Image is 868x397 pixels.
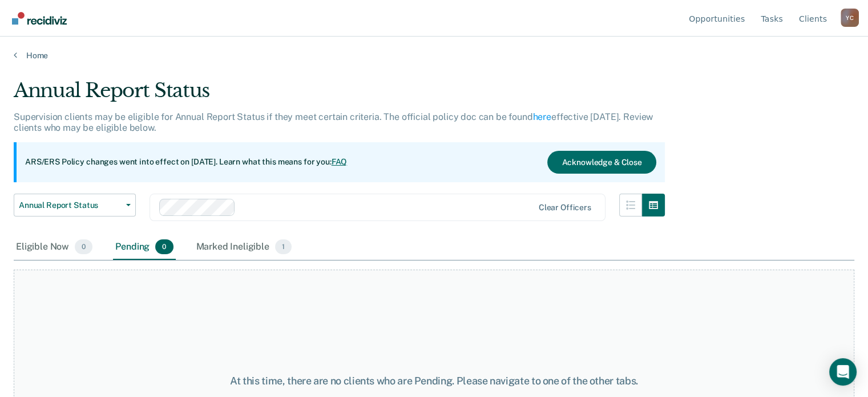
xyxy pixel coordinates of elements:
[19,200,122,210] span: Annual Report Status
[14,79,665,111] div: Annual Report Status
[14,235,95,260] div: Eligible Now0
[113,235,175,260] div: Pending0
[547,151,656,174] button: Acknowledge & Close
[224,375,644,387] div: At this time, there are no clients who are Pending. Please navigate to one of the other tabs.
[829,358,857,386] div: Open Intercom Messenger
[275,239,292,254] span: 1
[14,111,653,133] p: Supervision clients may be eligible for Annual Report Status if they meet certain criteria. The o...
[25,157,347,168] p: ARS/ERS Policy changes went into effect on [DATE]. Learn what this means for you:
[155,239,173,254] span: 0
[12,12,67,25] img: Recidiviz
[14,50,854,61] a: Home
[539,203,591,212] div: Clear officers
[75,239,92,254] span: 0
[332,157,348,166] a: FAQ
[533,111,551,122] a: here
[194,235,294,260] div: Marked Ineligible1
[14,194,136,216] button: Annual Report Status
[841,9,859,27] div: Y C
[841,9,859,27] button: Profile dropdown button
